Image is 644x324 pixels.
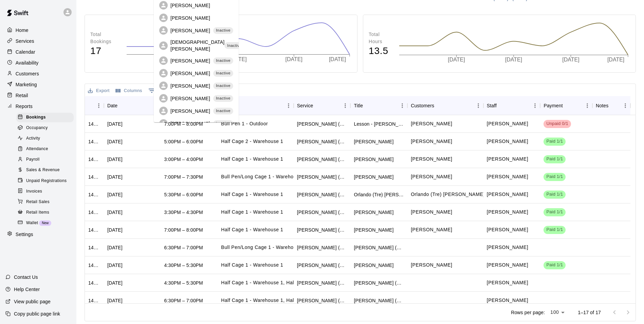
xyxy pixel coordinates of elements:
[170,57,210,64] p: [PERSON_NAME]
[297,156,347,163] div: Kameron Walton (60 min)
[411,138,452,145] p: Noah Longo
[487,279,528,286] p: Wilmy Marrero
[487,297,528,304] p: Wilmy Marrero
[505,57,522,63] tspan: [DATE]
[544,156,566,162] span: Paid 1/1
[297,297,347,304] div: Wilmy Marrero (30 min)
[544,262,566,268] span: Paid 1/1
[94,101,104,111] button: Menu
[411,156,452,163] p: Oliver Lai
[354,174,393,180] div: Michael Feinstein
[16,231,33,238] p: Settings
[16,133,76,144] a: Activity
[218,96,294,115] div: Rooms
[411,96,434,115] div: Customers
[107,121,123,127] div: Mon, Sep 15, 2025
[16,187,74,196] div: Invoices
[16,49,35,55] p: Calendar
[16,165,74,175] div: Sales & Revenue
[88,262,100,269] div: 1418055
[354,209,393,216] div: Cameron Chang
[88,191,100,198] div: 1421591
[578,309,601,316] p: 1–17 of 17
[26,114,46,121] span: Bookings
[221,191,283,198] p: Half Cage 1 - Warehouse 1
[16,218,74,228] div: WalletNew
[5,101,71,111] div: Reports
[448,57,465,63] tspan: [DATE]
[88,121,100,127] div: 1429214
[411,173,452,180] p: Michael Feinstein
[16,113,74,122] div: Bookings
[26,125,48,131] span: Occupancy
[26,146,48,152] span: Attendance
[354,156,393,163] div: Oliver Lai
[329,56,346,62] tspan: [DATE]
[16,165,76,176] a: Sales & Revenue
[473,101,483,111] button: Menu
[608,101,618,110] button: Sort
[340,101,350,111] button: Menu
[5,36,71,46] a: Services
[170,2,210,9] p: [PERSON_NAME]
[16,207,76,218] a: Retail Items
[544,209,566,215] span: Paid 1/1
[107,227,123,233] div: Fri, Sep 12, 2025
[16,81,37,88] p: Marketing
[5,69,71,79] a: Customers
[5,90,71,101] a: Retail
[487,191,528,198] p: Kameron Walton
[170,70,210,77] p: [PERSON_NAME]
[548,307,567,317] div: 100
[88,101,98,110] button: Sort
[369,45,392,57] h4: 13.5
[283,101,294,111] button: Menu
[16,123,74,133] div: Occupancy
[170,83,210,89] p: [PERSON_NAME]
[354,244,404,251] div: Wilmy Marrero (30 min)
[16,70,39,77] p: Customers
[164,280,203,286] div: 4:30PM – 5:30PM
[221,262,283,269] p: Half Cage 1 - Warehouse 1
[151,101,161,111] button: Menu
[107,191,123,198] div: Fri, Sep 12, 2025
[487,96,497,115] div: Staff
[236,101,246,110] button: Sort
[5,79,71,90] a: Marketing
[88,227,100,233] div: 1421213
[487,244,528,251] p: Wilmy Marrero
[354,262,393,269] div: Benjamin Chapin
[16,155,76,165] a: Payroll
[117,101,127,110] button: Sort
[354,96,363,115] div: Title
[16,176,76,186] a: Unpaid Registrations
[5,58,71,68] a: Availability
[170,95,210,102] p: [PERSON_NAME]
[487,173,528,180] p: Mike Granson
[411,191,485,198] p: Orlando (Tre) Garza
[26,135,40,142] span: Activity
[16,144,76,155] a: Attendance
[26,199,50,205] span: Retail Sales
[88,244,100,251] div: 1420299
[221,138,283,145] p: Half Cage 2 - Warehouse 1
[107,297,123,304] div: Tue, Sep 16, 2025
[354,121,404,127] div: Lesson - Michael Sheinbein
[297,262,347,269] div: Kameron Walton (60 min and 2+ player)
[88,138,100,145] div: 1426414
[221,226,283,233] p: Half Cage 1 - Warehouse 1
[170,15,210,21] p: [PERSON_NAME]
[213,28,233,33] span: Inactive
[483,96,540,115] div: Staff
[213,83,233,89] span: Inactive
[411,262,452,269] p: Benjamin Chapin
[213,70,233,76] span: Inactive
[16,112,76,123] a: Bookings
[544,96,563,115] div: Payment
[297,209,347,216] div: Wilmy Marrero (60 min)
[5,47,71,57] div: Calendar
[5,25,71,35] div: Home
